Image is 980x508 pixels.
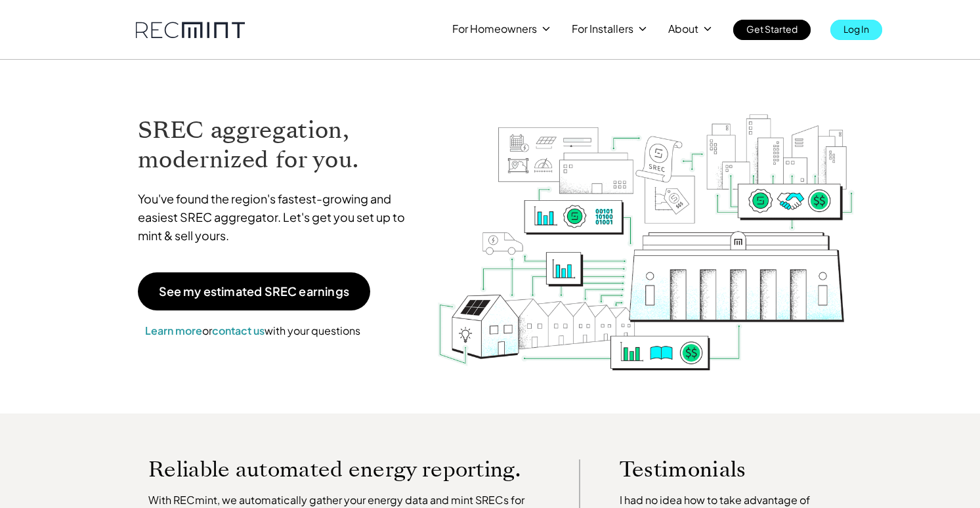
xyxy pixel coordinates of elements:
[830,20,882,40] a: Log In
[138,116,417,175] h1: SREC aggregation, modernized for you.
[668,20,698,38] p: About
[620,459,815,479] p: Testimonials
[138,272,370,310] a: See my estimated SREC earnings
[452,20,537,38] p: For Homeowners
[138,190,417,245] p: You've found the region's fastest-growing and easiest SREC aggregator. Let's get you set up to mi...
[843,20,869,38] p: Log In
[733,20,811,40] a: Get Started
[159,286,349,297] p: See my estimated SREC earnings
[148,459,540,479] p: Reliable automated energy reporting.
[572,20,633,38] p: For Installers
[212,324,265,337] a: contact us
[145,324,202,337] a: Learn more
[138,322,368,339] p: or with your questions
[746,20,798,38] p: Get Started
[437,79,855,374] img: RECmint value cycle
